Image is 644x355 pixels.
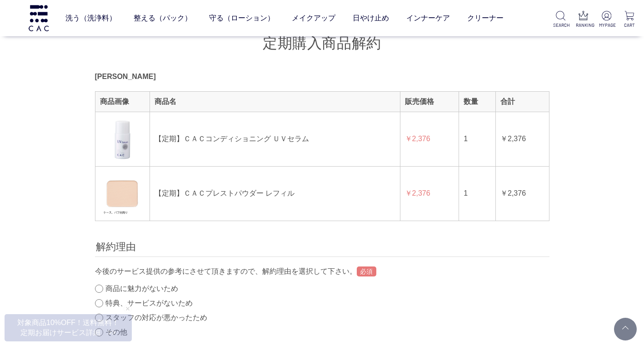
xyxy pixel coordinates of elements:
a: SEARCH [553,11,568,29]
a: インナーケア [406,5,450,31]
td: ￥2,376 [496,112,549,166]
th: 商品画像 [95,91,150,112]
a: 整える（パック） [134,5,192,31]
div: 今後のサービス提供の参考にさせて頂きますので、解約理由を選択して下さい。 [95,266,549,277]
td: 1 [459,112,496,166]
p: 解約理由 [95,239,549,257]
a: 【定期】ＣＡＣコンディショニング ＵＶセラム [155,135,309,143]
td: 1 [459,166,496,221]
label: 商品に魅力がないため [105,285,178,292]
a: 守る（ローション） [209,5,275,31]
th: 合計 [496,91,549,112]
th: 商品名 [150,91,400,112]
a: MYPAGE [599,11,614,29]
img: 【定期】ＣＡＣプレストパウダー レフィル [100,171,145,216]
img: 【定期】ＣＡＣコンディショニング ＵＶセラム [100,117,145,162]
label: スタッフの対応が悪かったため [105,314,207,321]
p: RANKING [576,22,590,29]
p: SEARCH [553,22,568,29]
td: ￥2,376 [400,112,459,166]
a: CART [622,11,637,29]
td: ￥2,376 [496,166,549,221]
a: 【定期】ＣＡＣプレストパウダー レフィル [155,189,295,197]
p: MYPAGE [599,22,614,29]
th: 販売価格 [400,91,459,112]
a: クリーナー [467,5,504,31]
a: メイクアップ [292,5,335,31]
p: CART [622,22,637,29]
td: ￥2,376 [400,166,459,221]
img: logo [27,5,50,31]
label: 特典、サービスがないため [105,299,193,307]
a: 日やけ止め [353,5,389,31]
a: 洗う（洗浄料） [65,5,116,31]
th: 数量 [459,91,496,112]
div: [PERSON_NAME] [95,71,549,82]
a: RANKING [576,11,590,29]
